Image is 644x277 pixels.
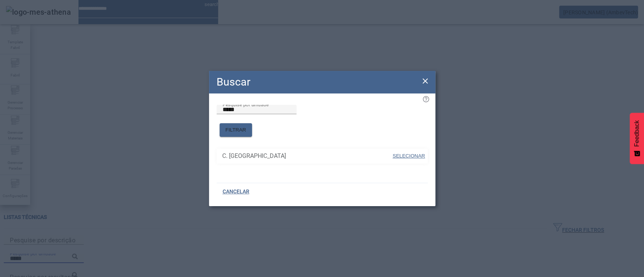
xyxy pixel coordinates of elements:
span: Feedback [633,120,640,147]
span: SELECIONAR [393,153,425,159]
button: FILTRAR [220,123,252,137]
button: SELECIONAR [392,149,426,163]
mat-label: Pesquise por unidade [223,102,269,107]
button: CANCELAR [217,185,255,199]
button: Feedback - Mostrar pesquisa [630,113,644,164]
span: FILTRAR [226,126,246,134]
span: CANCELAR [223,188,249,196]
span: C. [GEOGRAPHIC_DATA] [222,152,392,161]
h2: Buscar [217,74,251,90]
